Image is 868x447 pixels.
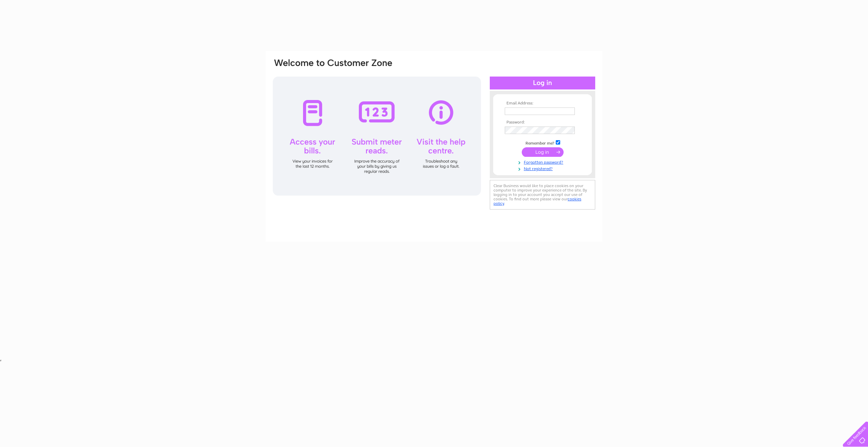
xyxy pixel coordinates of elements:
[522,147,564,157] input: Submit
[503,139,582,146] td: Remember me?
[490,180,595,210] div: Clear Business would like to place cookies on your computer to improve your experience of the sit...
[503,101,582,106] th: Email Address:
[505,165,582,171] a: Not registered?
[494,197,581,206] a: cookies policy
[503,120,582,125] th: Password:
[505,159,582,165] a: Forgotten password?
